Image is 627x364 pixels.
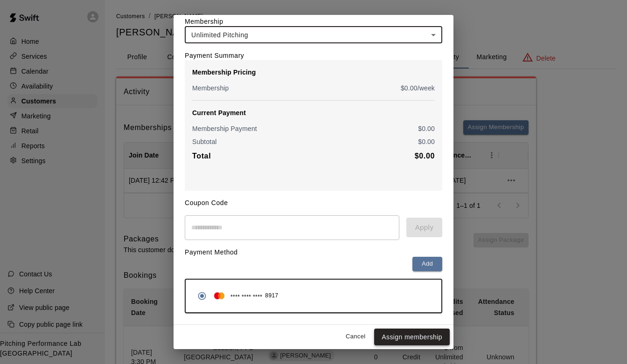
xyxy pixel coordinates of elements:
[211,291,228,301] img: Credit card brand logo
[374,329,450,346] button: Assign membership
[418,137,435,146] p: $ 0.00
[185,248,238,256] label: Payment Method
[401,83,435,93] p: $ 0.00 /week
[185,18,223,25] label: Membership
[415,152,435,160] b: $ 0.00
[185,52,244,59] label: Payment Summary
[265,291,278,301] span: 8917
[192,68,435,77] p: Membership Pricing
[192,108,435,117] p: Current Payment
[192,137,217,146] p: Subtotal
[192,83,229,93] p: Membership
[185,26,442,43] div: Unlimited Pitching
[185,199,228,206] label: Coupon Code
[192,124,257,133] p: Membership Payment
[418,124,435,133] p: $ 0.00
[192,152,211,160] b: Total
[341,330,370,344] button: Cancel
[412,257,442,271] button: Add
